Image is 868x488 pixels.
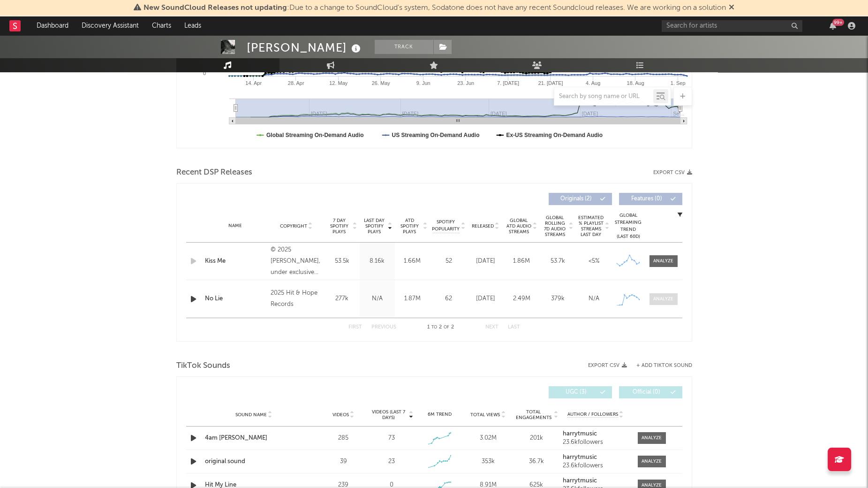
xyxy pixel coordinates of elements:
span: Videos [332,412,349,418]
div: 2025 Hit & Hope Records [271,288,322,310]
text: 9. Jun [416,80,430,86]
span: Recent DSP Releases [176,167,252,178]
text: 1. Sep [670,80,685,86]
div: 201k [514,434,558,443]
text: Se… [673,111,684,116]
span: to [431,325,437,329]
div: 1.86M [506,257,537,266]
div: 379k [542,294,574,304]
div: 99 + [832,19,844,26]
span: Features ( 0 ) [625,196,668,202]
button: Previous [371,325,396,330]
button: Originals(2) [549,193,612,205]
a: harrytmusic [563,478,628,484]
div: [PERSON_NAME] [247,40,363,55]
span: of [444,325,449,329]
a: Discovery Assistant [75,16,145,35]
span: UGC ( 3 ) [555,389,598,395]
span: 7 Day Spotify Plays [327,218,352,235]
text: 0 [203,70,205,76]
text: Global Streaming On-Demand Audio [266,132,364,138]
div: 36.7k [514,457,558,466]
div: 23 [388,457,395,466]
a: Charts [145,16,178,35]
div: 39 [322,457,365,466]
div: © 2025 [PERSON_NAME], under exclusive license to Universal Music GmbH [271,244,322,278]
button: Export CSV [588,363,627,368]
input: Search for artists [662,20,802,32]
button: Last [508,325,520,330]
span: Dismiss [729,4,734,12]
span: ATD Spotify Plays [397,218,422,235]
text: 26. May [371,80,390,86]
span: Total Engagements [514,409,552,420]
a: harrytmusic [563,454,628,461]
a: Dashboard [30,16,75,35]
div: [DATE] [470,257,501,266]
text: 23. Jun [457,80,474,86]
div: 285 [322,434,365,443]
span: Copyright [280,223,307,229]
div: 62 [432,294,465,304]
div: 1.87M [397,294,428,304]
button: + Add TikTok Sound [636,363,692,368]
button: First [348,325,362,330]
strong: harrytmusic [563,478,597,484]
span: Total Views [470,412,500,418]
a: harrytmusic [563,431,628,437]
button: Official(0) [619,386,682,398]
div: 1.66M [397,257,428,266]
text: 21. [DATE] [538,80,563,86]
span: New SoundCloud Releases not updating [143,4,287,12]
div: N/A [578,294,610,304]
div: Kiss Me [205,257,266,266]
span: : Due to a change to SoundCloud's system, Sodatone does not have any recent Soundcloud releases. ... [143,4,726,12]
div: 23.6k followers [563,463,628,469]
text: 18. Aug [626,80,644,86]
a: Leads [178,16,208,35]
button: Track [375,40,433,54]
text: 4. Aug [586,80,600,86]
div: [DATE] [470,294,501,304]
span: Global Rolling 7D Audio Streams [542,215,568,237]
div: N/A [362,294,392,304]
span: TikTok Sounds [176,360,230,372]
div: 277k [327,294,357,304]
div: Global Streaming Trend (Last 60D) [614,212,642,240]
div: 53.5k [327,257,357,266]
text: 7. [DATE] [497,80,519,86]
text: 12. May [329,80,348,86]
div: Name [205,222,266,229]
span: Released [472,223,494,229]
span: Spotify Popularity [432,219,460,233]
button: Features(0) [619,193,682,205]
a: No Lie [205,294,266,304]
div: 6M Trend [418,411,461,418]
button: Export CSV [653,170,692,175]
div: 8.16k [362,257,392,266]
span: Estimated % Playlist Streams Last Day [578,215,604,237]
text: 14. Apr [245,80,262,86]
a: 4am [PERSON_NAME] [205,434,303,443]
div: 3.02M [466,434,510,443]
div: 53.7k [542,257,574,266]
text: Ex-US Streaming On-Demand Audio [506,132,603,138]
button: 99+ [830,22,836,30]
strong: harrytmusic [563,431,597,437]
span: Originals ( 2 ) [555,196,598,202]
div: 353k [466,457,510,466]
div: 23.6k followers [563,439,628,446]
input: Search by song name or URL [554,93,653,100]
span: Author / Followers [567,412,618,418]
a: original sound [205,457,303,466]
span: Global ATD Audio Streams [506,218,532,235]
div: 2.49M [506,294,537,304]
div: 52 [432,257,465,266]
span: Videos (last 7 days) [370,409,408,420]
button: Next [485,325,498,330]
text: 28. Apr [287,80,304,86]
div: 1 2 2 [415,322,467,333]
